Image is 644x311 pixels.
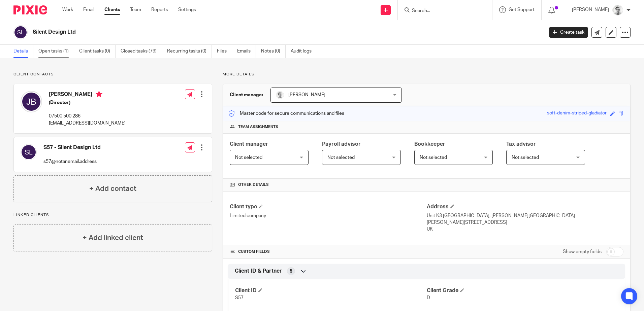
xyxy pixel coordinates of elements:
h2: Silent Design Ltd [33,29,438,36]
span: Client ID & Partner [235,268,282,275]
p: s57@notanemail.address [43,158,101,165]
i: Primary [96,91,102,98]
span: Get Support [509,7,535,12]
img: svg%3E [21,91,42,112]
span: Not selected [512,155,539,160]
span: Not selected [327,155,355,160]
img: svg%3E [13,25,28,39]
img: Pixie [13,5,47,14]
a: Clients [104,6,120,13]
input: Search [411,8,472,14]
p: Unit K3 [GEOGRAPHIC_DATA], [PERSON_NAME][GEOGRAPHIC_DATA] [427,212,623,219]
h3: Client manager [230,92,264,98]
a: Team [130,6,141,13]
a: Details [13,45,33,58]
h4: Client type [230,203,426,210]
span: Other details [238,182,269,187]
span: Client manager [230,141,268,147]
img: svg%3E [21,144,37,160]
a: Notes (0) [261,45,286,58]
h4: + Add contact [89,183,136,194]
p: UK [427,226,623,233]
a: Files [217,45,232,58]
label: Show empty fields [563,248,602,255]
span: 5 [290,268,292,275]
span: Bookkeeper [414,141,445,147]
h4: + Add linked client [83,233,143,243]
span: S57 [235,296,244,300]
a: Create task [549,27,588,38]
a: Reports [151,6,168,13]
p: Limited company [230,212,426,219]
p: [PERSON_NAME] [572,6,609,13]
img: Andy_2025.jpg [612,5,623,15]
a: Settings [178,6,196,13]
span: Not selected [235,155,262,160]
span: Tax advisor [506,141,536,147]
span: D [427,296,430,300]
span: Team assignments [238,124,278,130]
p: 07500 500 286 [49,113,126,119]
h4: Address [427,203,623,210]
a: Open tasks (1) [38,45,74,58]
h4: [PERSON_NAME] [49,91,126,99]
img: Andy_2025.jpg [276,91,284,99]
p: Linked clients [13,212,212,218]
a: Work [62,6,73,13]
p: Master code for secure communications and files [228,110,344,117]
p: [EMAIL_ADDRESS][DOMAIN_NAME] [49,120,126,127]
p: More details [223,72,631,77]
p: [PERSON_NAME][STREET_ADDRESS] [427,219,623,226]
h5: (Director) [49,99,126,106]
h4: S57 - Silent Design Ltd [43,144,101,151]
a: Email [83,6,94,13]
h4: Client ID [235,287,426,294]
a: Audit logs [291,45,317,58]
a: Emails [237,45,256,58]
a: Recurring tasks (0) [167,45,212,58]
span: [PERSON_NAME] [288,93,325,97]
a: Closed tasks (79) [121,45,162,58]
p: Client contacts [13,72,212,77]
h4: CUSTOM FIELDS [230,249,426,254]
span: Payroll advisor [322,141,361,147]
a: Client tasks (0) [79,45,116,58]
h4: Client Grade [427,287,618,294]
div: soft-denim-striped-gladiator [547,110,607,117]
span: Not selected [420,155,447,160]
